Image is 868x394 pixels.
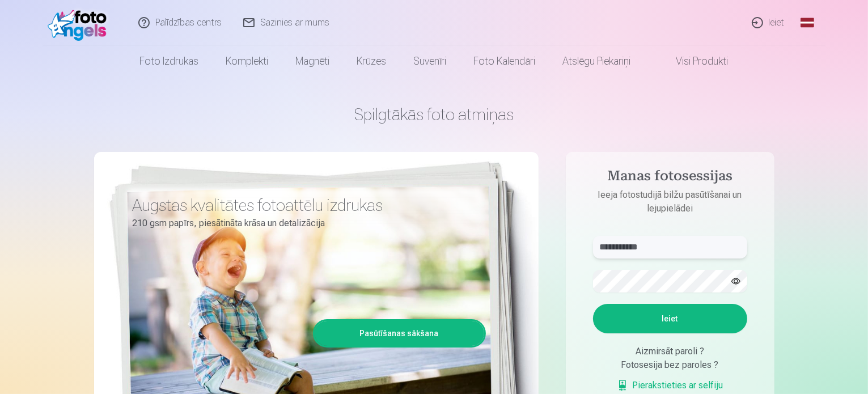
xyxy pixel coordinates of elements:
[593,345,747,358] div: Aizmirsāt paroli ?
[344,45,400,77] a: Krūzes
[460,45,549,77] a: Foto kalendāri
[126,45,213,77] a: Foto izdrukas
[593,304,747,333] button: Ieiet
[213,45,282,77] a: Komplekti
[645,45,742,77] a: Visi produkti
[282,45,344,77] a: Magnēti
[582,168,759,188] h4: Manas fotosessijas
[549,45,645,77] a: Atslēgu piekariņi
[617,379,723,392] a: Pierakstieties ar selfiju
[400,45,460,77] a: Suvenīri
[133,215,477,231] p: 210 gsm papīrs, piesātināta krāsa un detalizācija
[593,358,747,372] div: Fotosesija bez paroles ?
[94,104,774,125] h1: Spilgtākās foto atmiņas
[315,321,484,346] a: Pasūtīšanas sākšana
[133,195,477,215] h3: Augstas kvalitātes fotoattēlu izdrukas
[48,5,113,41] img: /fa1
[582,188,759,215] p: Ieeja fotostudijā bilžu pasūtīšanai un lejupielādei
